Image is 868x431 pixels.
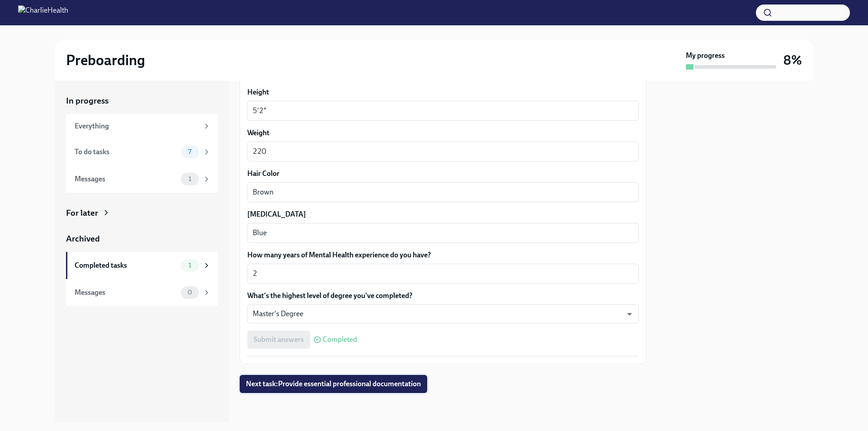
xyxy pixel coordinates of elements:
a: To do tasks7 [66,138,218,166]
textarea: Blue [253,227,633,238]
img: CharlieHealth [18,5,68,20]
span: 1 [183,262,197,269]
button: Next task:Provide essential professional documentation [240,375,427,393]
span: Completed [323,336,357,343]
label: Height [247,87,639,97]
textarea: Brown [253,187,633,198]
a: Messages0 [66,279,218,306]
span: 7 [183,148,197,155]
a: Everything [66,114,218,138]
div: Messages [75,174,177,184]
div: Everything [75,121,199,131]
strong: My progress [686,51,725,61]
textarea: 2 [253,268,633,279]
a: Messages1 [66,166,218,193]
span: 0 [182,289,198,296]
div: To do tasks [75,147,177,157]
a: Archived [66,233,218,245]
label: How many years of Mental Health experience do you have? [247,250,639,260]
a: For later [66,207,218,219]
h2: Preboarding [66,51,145,69]
div: Completed tasks [75,260,177,270]
span: 1 [183,175,197,182]
div: For later [66,207,98,219]
label: Weight [247,128,639,138]
textarea: 220 [253,146,633,157]
span: Next task : Provide essential professional documentation [246,379,421,388]
div: Master's Degree [247,304,639,323]
a: In progress [66,95,218,107]
label: Hair Color [247,169,639,179]
h3: 8% [783,52,802,68]
textarea: 5'2" [253,105,633,116]
div: Messages [75,288,177,298]
a: Completed tasks1 [66,252,218,279]
label: [MEDICAL_DATA] [247,209,639,219]
label: What's the highest level of degree you've completed? [247,291,639,301]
